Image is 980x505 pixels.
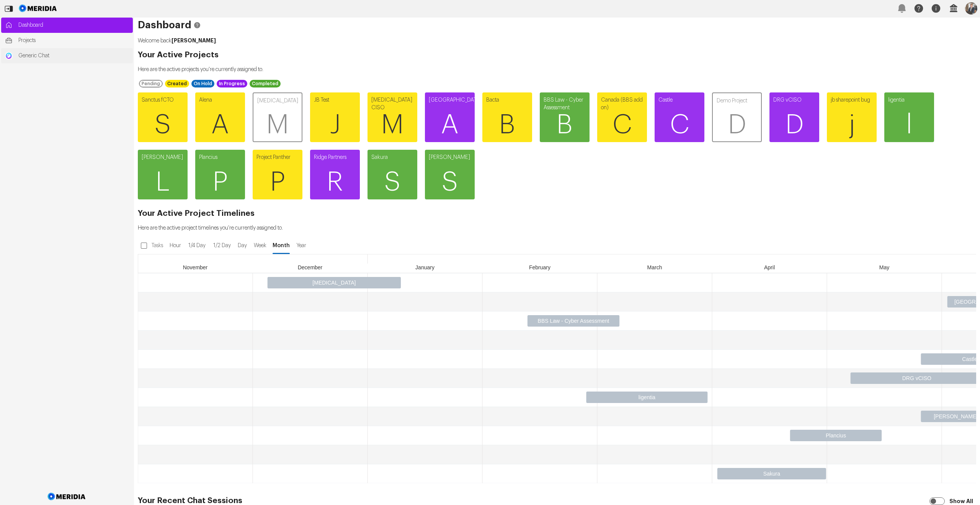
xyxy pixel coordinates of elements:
[138,224,976,232] p: Here are the active project timelines you're currently assigned to.
[540,92,590,142] a: BBS Law - Cyber AssessmentB
[138,102,188,148] span: S
[655,92,704,142] a: CastleC
[712,92,762,142] a: Demo ProjectD
[425,102,475,148] span: A
[272,242,291,249] span: Month
[217,80,247,87] div: In Progress
[165,80,189,87] div: Created
[18,21,129,29] span: Dashboard
[1,48,133,63] a: Generic ChatGeneric Chat
[138,66,976,73] p: Here are the active projects you're currently assigned to.
[425,159,475,205] span: S
[713,102,761,148] span: D
[884,102,934,148] span: l
[827,92,877,142] a: jb sharepoint bugj
[138,92,188,142] a: Sanctus fCTOS
[1,18,133,33] a: Dashboard
[367,102,417,148] span: M
[884,92,934,142] a: ligential
[138,150,188,199] a: [PERSON_NAME]L
[138,210,976,217] h2: Your Active Project Timelines
[5,52,13,60] img: Generic Chat
[138,159,188,205] span: L
[294,242,308,249] span: Year
[367,92,417,142] a: [MEDICAL_DATA] CISOM
[195,150,245,199] a: PlanciusP
[253,102,302,148] span: M
[540,102,590,148] span: B
[236,242,248,249] span: Day
[252,242,268,249] span: Week
[211,242,232,249] span: 1/2 Day
[139,80,163,87] div: Pending
[597,92,647,142] a: Canada (BBS add on)C
[310,102,360,148] span: J
[138,37,976,45] p: Welcome back .
[253,159,302,205] span: P
[425,92,475,142] a: [GEOGRAPHIC_DATA]A
[138,51,976,59] h2: Your Active Projects
[597,102,647,148] span: C
[253,92,302,142] a: [MEDICAL_DATA]M
[195,102,245,148] span: A
[482,102,532,148] span: B
[769,102,819,148] span: D
[367,159,417,205] span: S
[250,80,281,87] div: Completed
[195,159,245,205] span: P
[18,37,129,44] span: Projects
[769,92,819,142] a: DRG vCISOD
[186,242,207,249] span: 1/4 Day
[191,80,214,87] div: On Hold
[138,497,976,505] h2: Your Recent Chat Sessions
[655,102,704,148] span: C
[18,52,129,60] span: Generic Chat
[168,242,183,249] span: Hour
[965,2,977,15] img: Profile Icon
[827,102,877,148] span: j
[138,21,976,29] h1: Dashboard
[310,150,360,199] a: Ridge PartnersR
[150,239,166,252] label: Tasks
[310,159,360,205] span: R
[482,92,532,142] a: BactaB
[171,38,216,43] strong: [PERSON_NAME]
[46,488,87,505] img: Meridia Logo
[367,150,417,199] a: SakuraS
[253,150,302,199] a: Project PantherP
[425,150,475,199] a: [PERSON_NAME]S
[195,92,245,142] a: AlenaA
[1,33,133,48] a: Projects
[310,92,360,142] a: JB TestJ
